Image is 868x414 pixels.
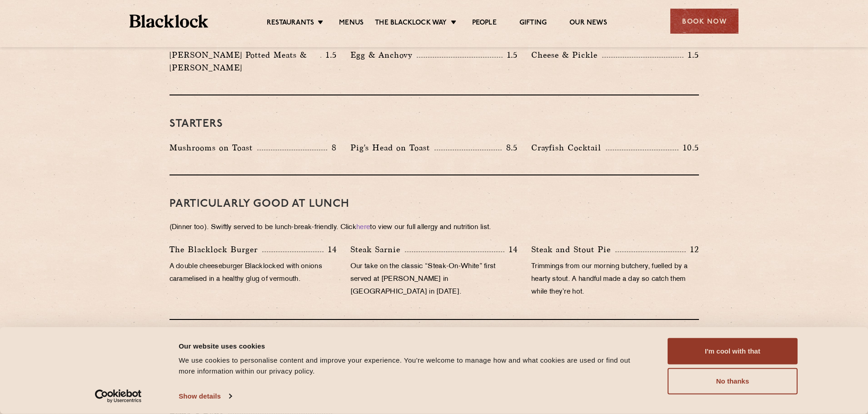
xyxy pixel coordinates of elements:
h3: PARTICULARLY GOOD AT LUNCH [170,198,699,210]
p: Egg & Anchovy [350,49,417,61]
img: BL_Textured_Logo-footer-cropped.svg [130,15,208,28]
p: 1.5 [503,49,518,61]
p: Pig's Head on Toast [350,141,434,154]
p: Cheese & Pickle [531,49,602,61]
p: 1.5 [683,49,699,61]
p: 1.5 [321,49,337,61]
p: 14 [504,244,518,255]
p: Trimmings from our morning butchery, fuelled by a hearty stout. A handful made a day so catch the... [531,260,698,299]
button: I'm cool with that [668,338,798,364]
a: Gifting [519,19,547,29]
a: Restaurants [267,19,314,29]
a: Usercentrics Cookiebot - opens in a new window [79,389,158,403]
a: Show details [179,389,231,403]
h3: Starters [170,118,699,130]
div: Our website uses cookies [179,340,647,351]
p: 8 [327,142,337,154]
p: Our take on the classic “Steak-On-White” first served at [PERSON_NAME] in [GEOGRAPHIC_DATA] in [D... [350,260,518,299]
a: Menus [339,19,364,29]
p: 12 [686,244,699,255]
div: We use cookies to personalise content and improve your experience. You're welcome to manage how a... [179,355,647,377]
p: Steak and Stout Pie [531,243,615,256]
a: Our News [569,19,607,29]
p: 10.5 [678,142,698,154]
p: A double cheeseburger Blacklocked with onions caramelised in a healthy glug of vermouth. [170,260,337,286]
p: [PERSON_NAME] Potted Meats & [PERSON_NAME] [170,49,321,74]
button: No thanks [668,368,798,394]
p: Mushrooms on Toast [170,141,257,154]
p: (Dinner too). Swiftly served to be lunch-break-friendly. Click to view our full allergy and nutri... [170,221,699,234]
p: Crayfish Cocktail [531,141,606,154]
p: 8.5 [502,142,518,154]
div: Book Now [670,9,738,34]
a: The Blacklock Way [375,19,447,29]
p: Steak Sarnie [350,243,405,256]
a: People [472,19,497,29]
a: here [356,224,370,231]
p: 14 [324,244,337,255]
p: The Blacklock Burger [170,243,262,256]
